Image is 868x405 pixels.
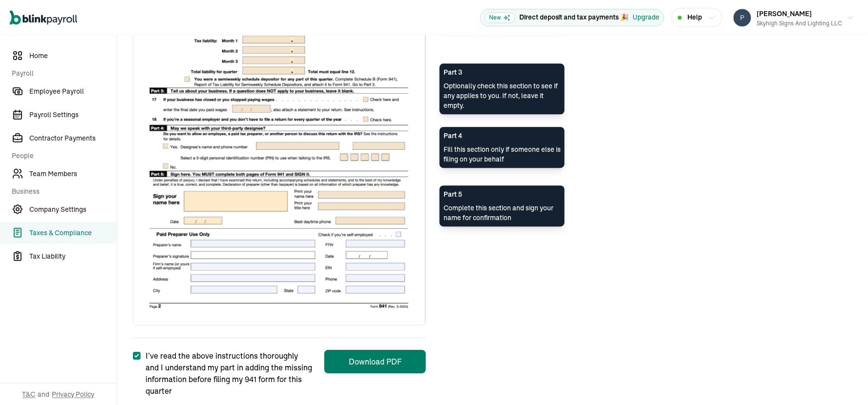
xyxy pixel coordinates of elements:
nav: Global [10,3,77,32]
span: New [485,12,515,23]
button: Download PDF [324,350,426,373]
span: Payroll Settings [29,110,117,120]
input: I’ve read the above instructions thoroughly and I understand my part in adding the missing inform... [133,352,141,360]
p: Fill this section only if someone else is filing on your behalf [444,144,561,164]
span: Employee Payroll [29,86,117,97]
span: [PERSON_NAME] [757,9,812,18]
span: Home [29,51,117,61]
button: Help [672,8,722,27]
span: Payroll [12,68,111,79]
p: Direct deposit and tax payments 🎉 [519,12,629,22]
span: Team Members [29,169,117,179]
h4: Part 3 [444,67,561,81]
span: Taxes & Compliance [29,228,117,238]
p: Optionally check this section to see if any applies to you. If not, leave it empty. [444,81,561,110]
span: Company Settings [29,204,117,215]
label: I’ve read the above instructions thoroughly and I understand my part in adding the missing inform... [133,350,313,397]
p: Complete this section and sign your name for confirmation [444,203,561,223]
button: [PERSON_NAME]Skyhigh Signs and Lighting LLC [730,5,858,30]
span: T&C [22,389,36,399]
span: Business [12,186,111,197]
span: Tax Liability [29,251,117,262]
button: Upgrade [633,12,660,22]
h4: Part 5 [444,189,561,203]
h4: Part 4 [444,131,561,144]
iframe: Chat Widget [819,358,868,405]
span: Contractor Payments [29,133,117,143]
div: Skyhigh Signs and Lighting LLC [757,19,843,28]
span: Help [688,12,702,22]
span: People [12,151,111,161]
span: Privacy Policy [52,389,95,399]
